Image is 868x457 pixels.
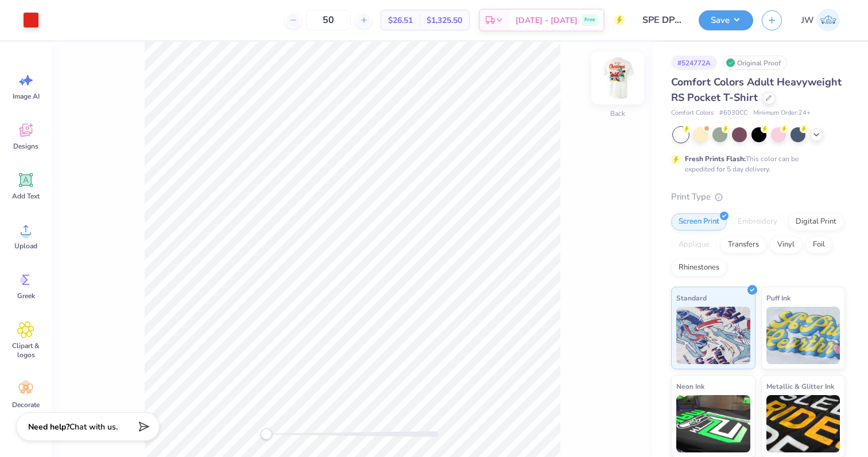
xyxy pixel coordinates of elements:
[676,395,750,452] img: Neon Ink
[671,236,717,253] div: Applique
[766,395,840,452] img: Metallic & Glitter Ink
[584,16,595,24] span: Free
[699,10,753,30] button: Save
[766,292,790,304] span: Puff Ink
[720,236,766,253] div: Transfers
[805,236,832,253] div: Foil
[671,213,727,231] div: Screen Print
[12,192,40,201] span: Add Text
[595,55,641,101] img: Back
[801,14,814,27] span: JW
[28,421,69,432] strong: Need help?
[12,400,40,409] span: Decorate
[671,108,714,118] span: Comfort Colors
[770,236,802,253] div: Vinyl
[17,291,35,300] span: Greek
[788,213,844,231] div: Digital Print
[719,108,747,118] span: # 6030CC
[685,154,746,163] strong: Fresh Prints Flash:
[69,421,118,432] span: Chat with us.
[261,428,272,440] div: Accessibility label
[817,9,840,32] img: Jane White
[730,213,785,231] div: Embroidery
[610,108,625,119] div: Back
[676,380,704,392] span: Neon Ink
[766,307,840,364] img: Puff Ink
[753,108,811,118] span: Minimum Order: 24 +
[676,292,707,304] span: Standard
[306,10,351,30] input: – –
[676,307,750,364] img: Standard
[671,190,845,204] div: Print Type
[766,380,834,392] span: Metallic & Glitter Ink
[388,14,413,26] span: $26.51
[685,154,826,174] div: This color can be expedited for 5 day delivery.
[796,9,845,32] a: JW
[671,259,727,276] div: Rhinestones
[427,14,462,26] span: $1,325.50
[634,9,690,32] input: Untitled Design
[14,241,37,251] span: Upload
[671,56,717,70] div: # 524772A
[13,92,40,101] span: Image AI
[13,142,38,151] span: Designs
[671,75,842,104] span: Comfort Colors Adult Heavyweight RS Pocket T-Shirt
[723,56,787,70] div: Original Proof
[7,341,45,360] span: Clipart & logos
[516,14,578,26] span: [DATE] - [DATE]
